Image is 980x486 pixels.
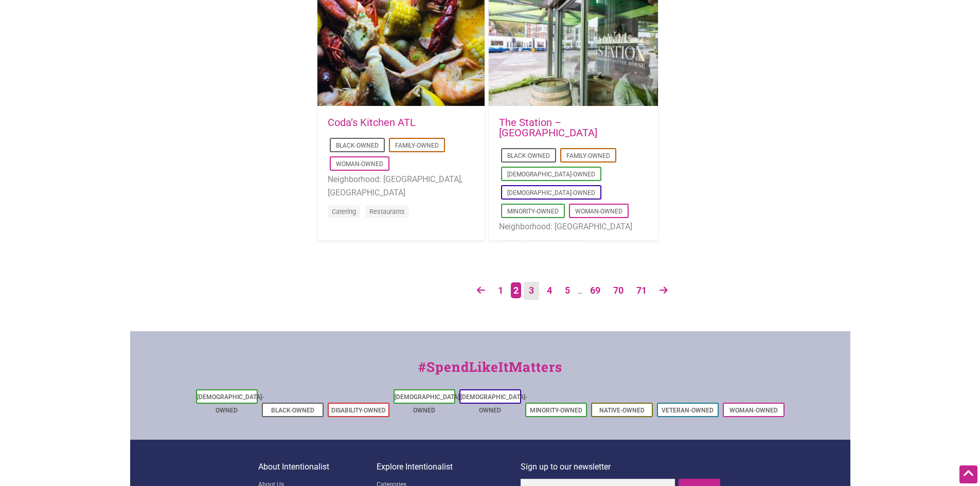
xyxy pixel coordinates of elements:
[395,142,439,149] a: Family-Owned
[662,407,714,414] a: Veteran-Owned
[507,208,559,215] a: Minority-Owned
[511,282,521,298] span: Page 2
[271,407,314,414] a: Black-Owned
[585,282,605,300] a: Page 69
[493,282,508,300] a: Page 1
[507,152,550,159] a: Black-Owned
[578,287,582,295] span: …
[328,173,474,199] li: Neighborhood: [GEOGRAPHIC_DATA], [GEOGRAPHIC_DATA]
[369,208,405,215] a: Restaurants
[130,357,850,387] div: #SpendLikeItMatters
[331,407,386,414] a: Disability-Owned
[524,282,539,300] a: Page 3
[336,142,379,149] a: Black-Owned
[460,393,527,414] a: [DEMOGRAPHIC_DATA]-Owned
[959,465,977,483] div: Scroll Back to Top
[197,393,264,414] a: [DEMOGRAPHIC_DATA]-Owned
[631,282,652,300] a: Page 71
[332,208,356,215] a: Catering
[542,282,557,300] a: Page 4
[575,208,622,215] a: Woman-Owned
[499,116,597,139] a: The Station – [GEOGRAPHIC_DATA]
[560,282,575,300] a: Page 5
[336,160,383,168] a: Woman-Owned
[729,407,778,414] a: Woman-Owned
[566,152,610,159] a: Family-Owned
[521,460,722,474] p: Sign up to our newsletter
[328,116,416,129] a: Coda’s Kitchen ATL
[395,393,461,414] a: [DEMOGRAPHIC_DATA]-Owned
[377,460,521,474] p: Explore Intentionalist
[507,189,595,196] a: [DEMOGRAPHIC_DATA]-Owned
[499,220,648,233] li: Neighborhood: [GEOGRAPHIC_DATA]
[530,407,582,414] a: Minority-Owned
[599,407,645,414] a: Native-Owned
[507,171,595,178] a: [DEMOGRAPHIC_DATA]-Owned
[608,282,629,300] a: Page 70
[258,460,377,474] p: About Intentionalist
